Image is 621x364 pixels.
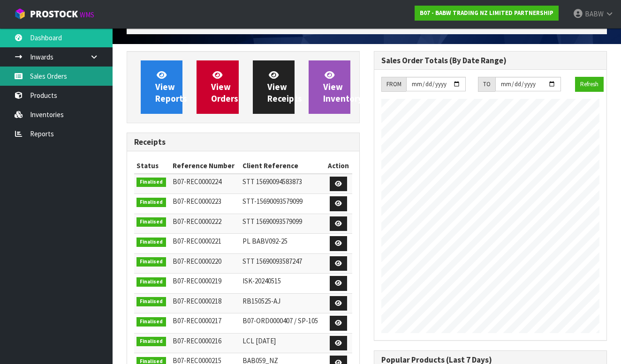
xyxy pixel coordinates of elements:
[136,337,166,346] span: Finalised
[155,69,187,104] span: View Reports
[173,276,221,285] span: B07-REC0000219
[242,237,288,245] span: PL BABV092-25
[323,69,363,104] span: View Inventory
[170,158,241,173] th: Reference Number
[381,77,406,92] div: FROM
[478,77,495,92] div: TO
[267,69,302,104] span: View Receipts
[136,277,166,287] span: Finalised
[585,9,604,18] span: BABW
[136,297,166,306] span: Finalised
[173,257,221,266] span: B07-REC0000220
[242,217,302,226] span: STT 15690093579099
[211,69,238,104] span: View Orders
[242,197,303,206] span: STT-15690093579099
[173,237,221,245] span: B07-REC0000221
[136,257,166,267] span: Finalised
[134,158,170,173] th: Status
[136,317,166,327] span: Finalised
[242,257,302,266] span: STT 15690093587247
[136,198,166,207] span: Finalised
[173,217,221,226] span: B07-REC0000222
[242,297,280,305] span: RB150525-AJ
[141,60,182,114] a: ViewReports
[173,336,221,345] span: B07-REC0000216
[242,316,318,325] span: B07-ORD0000407 / SP-105
[197,60,238,114] a: ViewOrders
[242,276,281,285] span: ISK-20240515
[136,217,166,227] span: Finalised
[80,10,94,19] small: WMS
[173,197,221,206] span: B07-REC0000223
[242,177,302,186] span: STT 15690094583873
[134,138,352,147] h3: Receipts
[325,158,352,173] th: Action
[173,316,221,325] span: B07-REC0000217
[575,77,604,92] button: Refresh
[136,238,166,247] span: Finalised
[381,56,599,65] h3: Sales Order Totals (By Date Range)
[240,158,325,173] th: Client Reference
[242,336,276,345] span: LCL [DATE]
[14,8,26,20] img: cube-alt.png
[173,297,221,305] span: B07-REC0000218
[136,178,166,187] span: Finalised
[309,60,350,114] a: ViewInventory
[253,60,295,114] a: ViewReceipts
[30,8,78,20] span: ProStock
[420,9,553,17] strong: B07 - BABW TRADING NZ LIMITED PARTNERSHIP
[173,177,221,186] span: B07-REC0000224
